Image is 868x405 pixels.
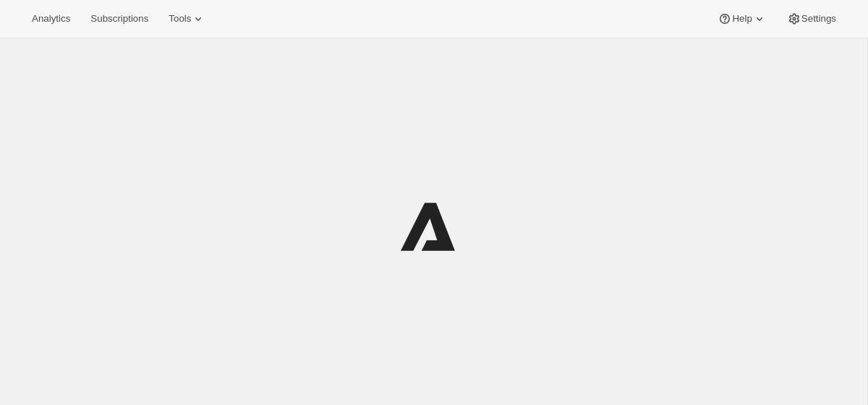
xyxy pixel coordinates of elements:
[801,13,836,25] span: Settings
[82,9,157,29] button: Subscriptions
[709,9,775,29] button: Help
[732,13,752,25] span: Help
[32,13,70,25] span: Analytics
[169,13,191,25] span: Tools
[160,9,214,29] button: Tools
[90,13,148,25] span: Subscriptions
[778,9,845,29] button: Settings
[23,9,79,29] button: Analytics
